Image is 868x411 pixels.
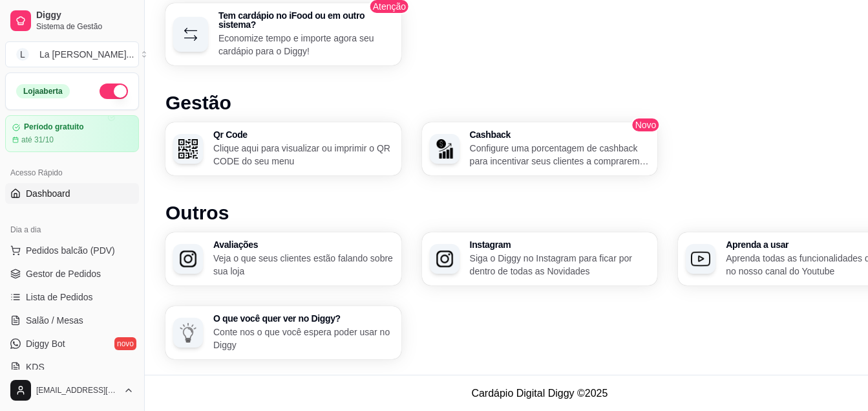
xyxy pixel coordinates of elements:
button: Qr CodeQr CodeClique aqui para visualizar ou imprimir o QR CODE do seu menu [165,122,401,175]
div: Acesso Rápido [5,162,139,183]
button: Pedidos balcão (PDV) [5,240,139,261]
img: Qr Code [178,139,198,159]
h3: Qr Code [213,130,394,139]
span: Diggy Bot [26,337,65,350]
span: Salão / Mesas [26,314,83,327]
img: Cashback [435,139,454,159]
span: Gestor de Pedidos [26,267,101,280]
span: Novo [631,117,661,133]
h3: O que você quer ver no Diggy? [213,314,394,323]
span: KDS [26,361,45,373]
span: Lista de Pedidos [26,291,93,304]
span: Pedidos balcão (PDV) [26,244,115,257]
p: Economize tempo e importe agora seu cardápio para o Diggy! [218,32,394,58]
a: KDS [5,357,139,377]
h3: Tem cardápio no iFood ou em outro sistema? [218,11,394,29]
p: Configure uma porcentagem de cashback para incentivar seus clientes a comprarem em sua loja [470,142,650,168]
button: Tem cardápio no iFood ou em outro sistema?Economize tempo e importe agora seu cardápio para o Diggy! [165,3,401,65]
span: Diggy [36,10,134,21]
span: Sistema de Gestão [36,21,134,32]
img: Avaliações [178,249,198,269]
a: Dashboard [5,183,139,204]
a: Diggy Botnovo [5,333,139,354]
img: Instagram [435,249,454,269]
a: Salão / Mesas [5,310,139,331]
button: AvaliaçõesAvaliaçõesVeja o que seus clientes estão falando sobre sua loja [165,232,401,285]
a: Período gratuitoaté 31/10 [5,115,139,152]
p: Siga o Diggy no Instagram para ficar por dentro de todas as Novidades [470,252,650,278]
span: L [16,48,29,61]
span: Dashboard [26,187,70,200]
button: Select a team [5,41,139,67]
button: O que você quer ver no Diggy?O que você quer ver no Diggy?Conte nos o que você espera poder usar ... [165,306,401,359]
article: até 31/10 [21,135,54,145]
button: InstagramInstagramSiga o Diggy no Instagram para ficar por dentro de todas as Novidades [422,232,658,285]
a: Gestor de Pedidos [5,263,139,284]
button: Alterar Status [100,83,128,99]
article: Período gratuito [24,122,84,132]
img: O que você quer ver no Diggy? [178,323,198,342]
button: CashbackCashbackConfigure uma porcentagem de cashback para incentivar seus clientes a comprarem e... [422,122,658,175]
div: Loja aberta [16,84,70,98]
h3: Cashback [470,130,650,139]
button: [EMAIL_ADDRESS][DOMAIN_NAME] [5,375,139,406]
h3: Instagram [470,240,650,249]
p: Clique aqui para visualizar ou imprimir o QR CODE do seu menu [213,142,394,168]
a: Lista de Pedidos [5,287,139,307]
span: [EMAIL_ADDRESS][DOMAIN_NAME] [36,385,118,395]
img: Aprenda a usar [691,249,710,269]
a: DiggySistema de Gestão [5,5,139,36]
p: Veja o que seus clientes estão falando sobre sua loja [213,252,394,278]
div: Dia a dia [5,219,139,240]
p: Conte nos o que você espera poder usar no Diggy [213,326,394,351]
div: La [PERSON_NAME] ... [39,48,134,61]
h3: Avaliações [213,240,394,249]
